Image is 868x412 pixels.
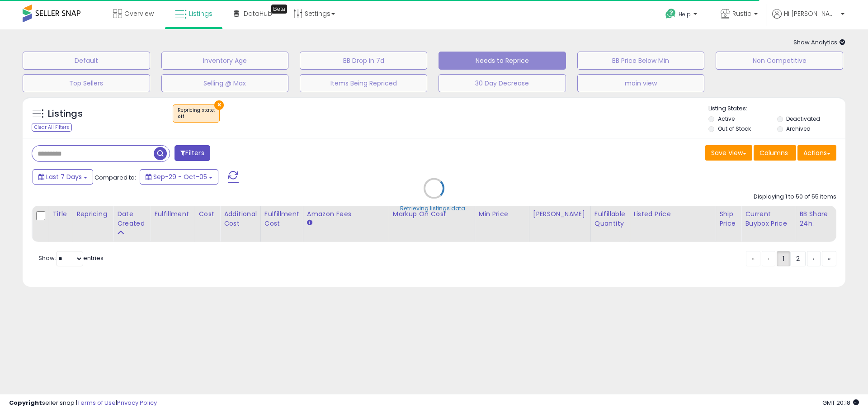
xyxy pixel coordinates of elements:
span: Show Analytics [793,38,845,47]
button: BB Drop in 7d [300,52,427,70]
div: seller snap | | [9,399,157,407]
strong: Copyright [9,398,42,407]
div: Retrieving listings data.. [400,204,468,212]
button: Default [23,52,150,70]
button: BB Price Below Min [577,52,705,70]
span: DataHub [244,9,272,18]
a: Hi [PERSON_NAME] [772,9,844,29]
a: Terms of Use [77,398,116,407]
a: Help [658,1,706,29]
span: Help [679,10,691,18]
button: Top Sellers [23,74,150,92]
span: Listings [189,9,212,18]
span: Hi [PERSON_NAME] [784,9,838,18]
button: Selling @ Max [161,74,289,92]
div: Tooltip anchor [271,5,287,14]
button: Non Competitive [716,52,843,70]
button: Inventory Age [161,52,289,70]
button: Items Being Repriced [300,74,427,92]
a: Privacy Policy [117,398,157,407]
span: Overview [124,9,154,18]
button: main view [577,74,705,92]
i: Get Help [665,8,676,19]
span: Rustic [732,9,751,18]
button: 30 Day Decrease [439,74,566,92]
span: 2025-10-13 20:18 GMT [822,398,859,407]
button: Needs to Reprice [439,52,566,70]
